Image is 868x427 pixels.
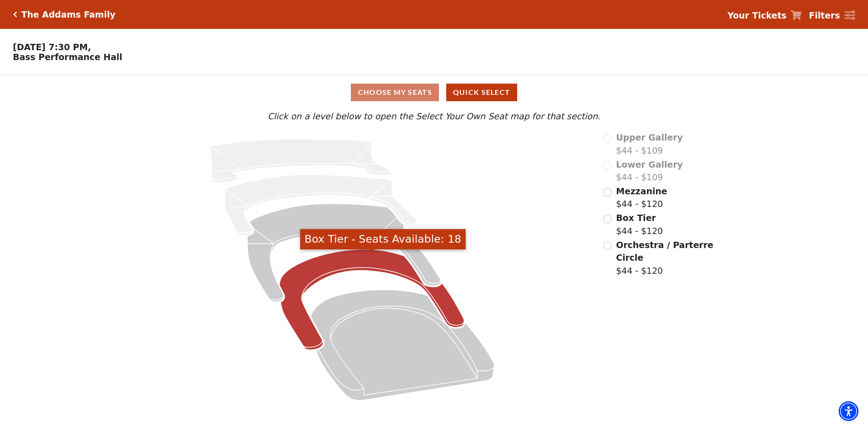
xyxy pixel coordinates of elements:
[311,290,495,400] path: Orchestra / Parterre Circle - Seats Available: 101
[727,9,802,22] a: Your Tickets
[603,188,612,197] input: Mezzanine$44 - $120
[616,132,683,142] span: Upper Gallery
[839,401,859,421] div: Accessibility Menu
[809,10,840,20] strong: Filters
[616,185,667,211] label: $44 - $120
[616,131,683,157] label: $44 - $109
[616,186,667,196] span: Mezzanine
[115,110,753,123] p: Click on a level below to open the Select Your Own Seat map for that section.
[211,139,392,183] path: Upper Gallery - Seats Available: 0
[616,213,656,223] span: Box Tier
[603,241,612,250] input: Orchestra / Parterre Circle$44 - $120
[616,211,663,237] label: $44 - $120
[616,158,683,184] label: $44 - $109
[603,215,612,223] input: Box Tier$44 - $120
[727,10,787,20] strong: Your Tickets
[13,11,17,18] a: Click here to go back to filters
[446,84,517,101] button: Quick Select
[616,239,715,277] label: $44 - $120
[616,240,713,263] span: Orchestra / Parterre Circle
[300,229,466,249] div: Box Tier - Seats Available: 18
[616,160,683,169] span: Lower Gallery
[225,175,416,235] path: Lower Gallery - Seats Available: 0
[21,9,115,20] h5: The Addams Family
[809,9,855,22] a: Filters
